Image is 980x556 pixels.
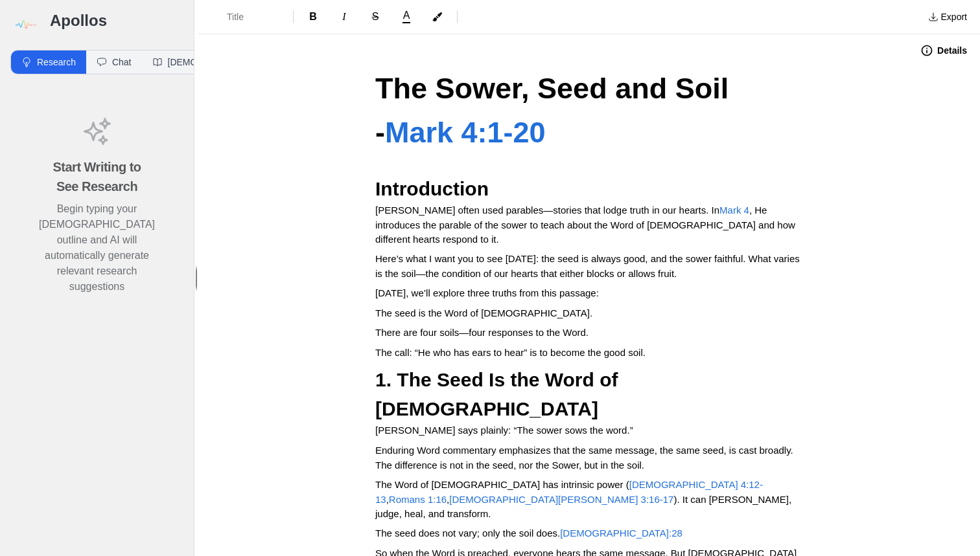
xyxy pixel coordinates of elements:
span: The seed is the Word of [DEMOGRAPHIC_DATA]. [375,307,592,318]
span: S [372,11,379,22]
span: Here’s what I want you to see [DATE]: the seed is always good, and the sower faithful. What varie... [375,253,802,279]
button: Format Italics [330,6,358,27]
span: ). It can [PERSON_NAME], judge, heal, and transform. [375,493,794,519]
button: Research [11,50,86,74]
a: Romans 1:16 [389,493,447,504]
button: Format Strikethrough [361,6,390,27]
button: [DEMOGRAPHIC_DATA] [142,50,280,74]
a: Mark 4:1-20 [385,116,546,149]
span: 1. The Seed Is the Word of [DEMOGRAPHIC_DATA] [375,369,624,419]
span: I [342,11,345,22]
span: A [403,10,410,21]
span: There are four soils—four responses to the Word. [375,327,589,338]
button: Export [920,6,975,27]
span: , He introduces the parable of the sower to teach about the Word of [DEMOGRAPHIC_DATA] and how di... [375,205,798,245]
button: Format Bold [299,6,327,27]
a: [DEMOGRAPHIC_DATA]:28 [560,528,682,539]
span: , [386,493,389,504]
span: , [447,493,449,504]
button: Details [913,40,975,61]
span: The Word of [DEMOGRAPHIC_DATA] has intrinsic power ( [375,479,629,490]
button: Formatting Options [204,5,288,28]
img: logo [10,10,40,39]
span: Introduction [375,178,489,199]
h4: Start Writing to See Research [41,157,152,196]
span: The Sower, Seed and Soil - [375,72,737,149]
button: A [392,8,421,26]
span: The seed does not vary; only the soil does. [375,528,560,539]
button: Chat [86,50,142,74]
span: B [309,11,317,22]
span: Title [227,10,272,23]
span: [DATE], we’ll explore three truths from this passage: [375,287,599,298]
a: [DEMOGRAPHIC_DATA] 4:12-13 [375,479,763,505]
span: [PERSON_NAME] says plainly: “The sower sows the word.” [375,425,633,436]
p: Begin typing your [DEMOGRAPHIC_DATA] outline and AI will automatically generate relevant research... [39,201,155,295]
h3: Apollos [50,10,183,31]
a: Mark 4 [719,205,749,216]
span: [PERSON_NAME] often used parables—stories that lodge truth in our hearts. In [375,205,719,216]
span: The call: “He who has ears to hear” is to become the good soil. [375,347,646,358]
a: [DEMOGRAPHIC_DATA][PERSON_NAME] 3:16-17 [449,493,673,504]
span: Enduring Word commentary emphasizes that the same message, the same seed, is cast broadly. The di... [375,445,796,471]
